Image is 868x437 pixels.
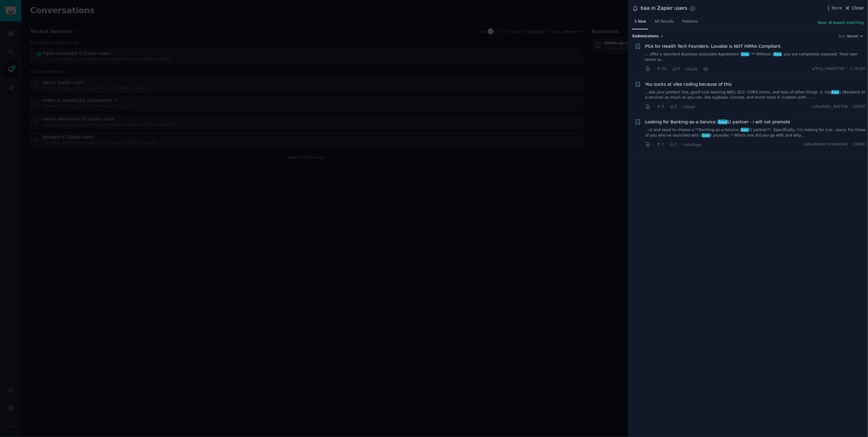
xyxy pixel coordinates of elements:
[669,66,670,72] span: ·
[645,119,791,125] a: Looking for Banking-as-a-Service (baaS) partner - i will not promote
[774,52,782,56] span: baa
[850,66,866,72] span: 1:19 pm
[686,67,698,71] span: r/SaaS
[850,104,851,110] span: ·
[825,5,843,11] button: More
[803,142,847,147] span: u/AvailableCranberry40
[672,66,680,72] span: 3
[847,66,848,72] span: ·
[853,104,866,110] span: [DATE]
[653,104,654,110] span: ·
[839,34,845,38] div: Sort
[741,128,749,132] span: baa
[683,143,701,147] span: r/startups
[683,105,695,109] span: r/SaaS
[844,5,864,11] button: Close
[655,19,674,24] span: All Results
[670,104,677,110] span: 5
[666,104,667,110] span: ·
[656,66,666,72] span: 34
[831,90,839,94] span: baa
[634,19,646,24] span: 3 New
[702,133,710,138] span: baa
[680,104,681,110] span: ·
[741,52,749,56] span: baa
[818,20,864,26] button: New: AI-based matching
[661,34,663,38] span: 3
[666,141,667,148] span: ·
[656,104,664,110] span: 0
[645,119,791,125] span: Looking for Banking-as-a-Service ( S) partner - i will not promote
[632,17,648,29] a: 3 New
[645,81,732,88] a: You sucks at vibe coding because of this
[852,5,864,11] span: Close
[645,127,866,138] a: ...ct and need to choose a **Banking-as-a-Service (baaS) partner**. Specifically, I’m looking for...
[653,141,654,148] span: ·
[645,43,782,50] a: PSA for Health Tech Founders: Lovable is NOT HIPAA Compliant.
[656,142,664,147] span: 2
[641,5,687,12] div: baa in Zapier users
[645,52,866,62] a: ... offer a standard Business Associate Agreement (baa).** Without abaa, you are completely expos...
[718,119,727,124] span: baa
[850,142,851,147] span: ·
[632,34,659,39] span: Submission s
[681,17,700,29] a: Patterns
[680,141,681,148] span: ·
[683,19,698,24] span: Patterns
[653,66,654,72] span: ·
[812,104,847,110] span: u/Realistic_Ad5728
[645,90,866,100] a: ...ake your product live, good luck learning AWS, EC2, CORS errors, and tons of other things. 3. ...
[670,142,677,147] span: 2
[847,34,858,38] span: Recent
[700,66,701,72] span: ·
[682,66,683,72] span: ·
[652,17,676,29] a: All Results
[847,34,864,38] button: Recent
[812,66,845,72] span: u/Tiny_Habit5745
[853,142,866,147] span: [DATE]
[832,5,843,11] span: More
